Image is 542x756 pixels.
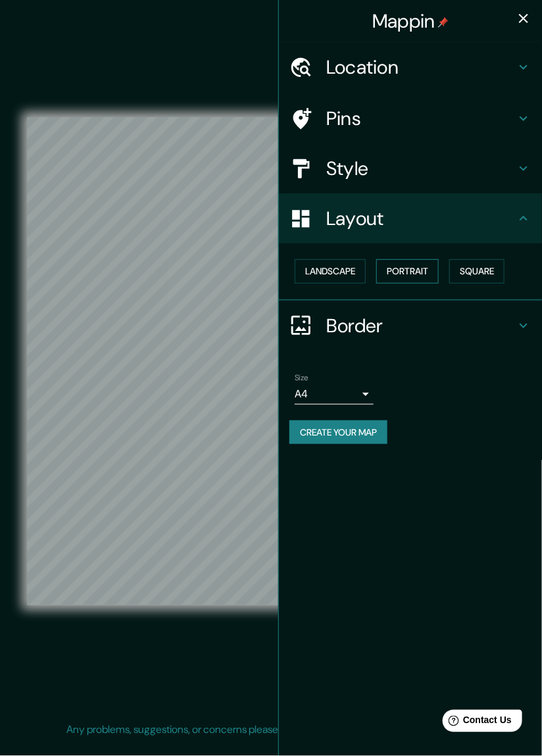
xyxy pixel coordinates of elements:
[279,93,542,143] div: Pins
[279,143,542,193] div: Style
[279,301,542,351] div: Border
[295,372,308,383] label: Size
[295,259,366,284] button: Landscape
[27,117,515,605] canvas: Map
[326,107,516,130] h4: Pins
[326,157,516,180] h4: Style
[326,314,516,338] h4: Border
[279,193,542,243] div: Layout
[372,9,449,33] h4: Mappin
[326,207,516,230] h4: Layout
[449,259,505,284] button: Square
[425,705,528,742] iframe: Help widget launcher
[438,17,449,28] img: pin-icon.png
[376,259,439,284] button: Portrait
[295,384,374,405] div: A4
[279,42,542,92] div: Location
[289,420,387,445] button: Create your map
[66,722,471,738] p: Any problems, suggestions, or concerns please email .
[326,55,516,79] h4: Location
